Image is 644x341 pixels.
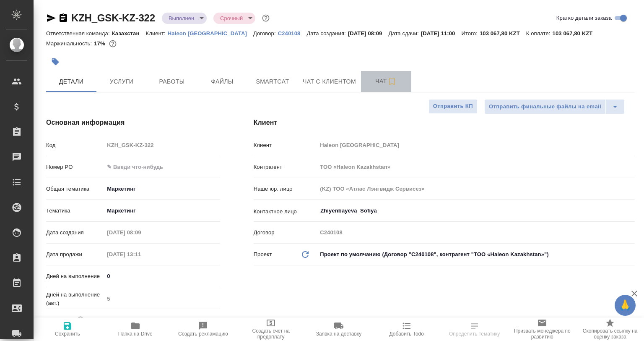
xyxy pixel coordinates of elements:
[101,317,169,341] button: Папка на Drive
[348,30,389,37] p: [DATE] 08:09
[373,317,441,341] button: Добавить Todo
[46,52,65,71] button: Добавить тэг
[166,15,197,22] button: Выполнен
[615,295,636,316] button: 🙏
[168,30,253,37] p: Haleon [GEOGRAPHIC_DATA]
[317,226,635,239] input: Пустое поле
[461,30,479,37] p: Итого:
[104,248,177,260] input: Пустое поле
[118,331,153,337] span: Папка на Drive
[252,76,293,87] span: Smartcat
[46,291,104,307] p: Дней на выполнение (авт.)
[112,30,146,37] p: Казахстан
[317,139,635,151] input: Пустое поле
[51,76,91,87] span: Детали
[145,30,167,37] p: Клиент:
[46,30,112,37] p: Ответственная команда:
[46,141,104,150] p: Код
[254,163,317,171] p: Контрагент
[104,182,220,196] div: Маркетинг
[303,76,356,87] span: Чат с клиентом
[46,272,104,281] p: Дней на выполнение
[390,331,424,337] span: Добавить Todo
[162,13,207,24] div: Выполнен
[254,185,317,193] p: Наше юр. лицо
[75,315,86,325] button: Если добавить услуги и заполнить их объемом, то дата рассчитается автоматически
[104,293,220,305] input: Пустое поле
[317,161,635,173] input: Пустое поле
[576,317,644,341] button: Скопировать ссылку на оценку заказа
[484,99,625,114] div: split button
[480,30,526,37] p: 103 067,80 KZT
[46,185,104,193] p: Общая тематика
[484,99,606,114] button: Отправить финальные файлы на email
[168,29,253,37] a: Haleon [GEOGRAPHIC_DATA]
[169,317,237,341] button: Создать рекламацию
[366,76,406,87] span: Чат
[46,13,56,23] button: Скопировать ссылку для ЯМессенджера
[387,76,397,87] svg: Подписаться
[104,270,220,282] input: ✎ Введи что-нибудь
[55,331,80,337] span: Сохранить
[618,296,632,314] span: 🙏
[449,331,500,337] span: Определить тематику
[104,226,177,239] input: Пустое поле
[254,207,317,216] p: Контактное лицо
[428,99,478,114] button: Отправить КП
[237,317,305,341] button: Создать счет на предоплату
[202,76,242,87] span: Файлы
[278,30,307,37] p: С240108
[58,13,68,23] button: Скопировать ссылку
[242,328,300,340] span: Создать счет на предоплату
[104,161,220,173] input: ✎ Введи что-нибудь
[46,207,104,215] p: Тематика
[278,29,307,37] a: С240108
[46,250,104,259] p: Дата продажи
[306,30,348,37] p: Дата создания:
[489,102,601,112] span: Отправить финальные файлы на email
[388,30,421,37] p: Дата сдачи:
[104,204,220,218] div: Маркетинг
[218,15,245,22] button: Срочный
[630,210,632,212] button: Open
[213,13,255,24] div: Выполнен
[317,183,635,195] input: Пустое поле
[526,30,553,37] p: К оплате:
[178,331,228,337] span: Создать рекламацию
[94,40,107,47] p: 17%
[34,317,101,341] button: Сохранить
[260,13,271,24] button: Доп статусы указывают на важность/срочность заказа
[316,331,361,337] span: Заявка на доставку
[71,12,155,24] a: KZH_GSK-KZ-322
[317,247,635,262] div: Проект по умолчанию (Договор "С240108", контрагент "ТОО «Haleon Kazakhstan»")
[253,30,278,37] p: Договор:
[556,14,612,22] span: Кратко детали заказа
[254,141,317,150] p: Клиент
[46,228,104,237] p: Дата создания
[104,314,177,326] input: ✎ Введи что-нибудь
[254,228,317,237] p: Договор
[581,328,639,340] span: Скопировать ссылку на оценку заказа
[46,316,75,324] p: Дата сдачи
[46,163,104,171] p: Номер PO
[553,30,599,37] p: 103 067,80 KZT
[254,250,272,259] p: Проект
[508,317,576,341] button: Призвать менеджера по развитию
[254,118,635,128] h4: Клиент
[101,76,142,87] span: Услуги
[305,317,373,341] button: Заявка на доставку
[441,317,509,341] button: Определить тематику
[46,40,94,47] p: Маржинальность:
[513,328,571,340] span: Призвать менеджера по развитию
[421,30,462,37] p: [DATE] 11:00
[46,118,220,128] h4: Основная информация
[107,38,118,49] button: 11729.06 RUB;
[152,76,192,87] span: Работы
[104,139,220,151] input: Пустое поле
[433,102,473,111] span: Отправить КП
